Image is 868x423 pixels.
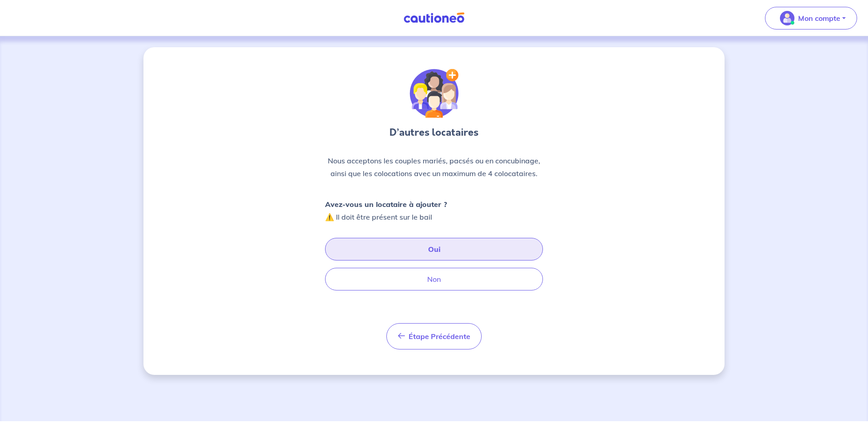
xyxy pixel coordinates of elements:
img: Cautioneo [400,12,468,24]
button: Oui [325,238,543,261]
p: ⚠️ Il doit être présent sur le bail [325,198,447,223]
p: Mon compte [798,13,840,24]
img: illu_account_valid_menu.svg [780,11,794,25]
img: illu_tenants_plus.svg [409,69,459,118]
p: Nous acceptons les couples mariés, pacsés ou en concubinage, ainsi que les colocations avec un ma... [325,154,543,180]
h3: D’autres locataires [325,125,543,140]
strong: Avez-vous un locataire à ajouter ? [325,200,447,209]
button: Étape Précédente [386,323,482,349]
span: Étape Précédente [409,332,470,341]
button: Non [325,268,543,290]
button: illu_account_valid_menu.svgMon compte [765,7,857,30]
